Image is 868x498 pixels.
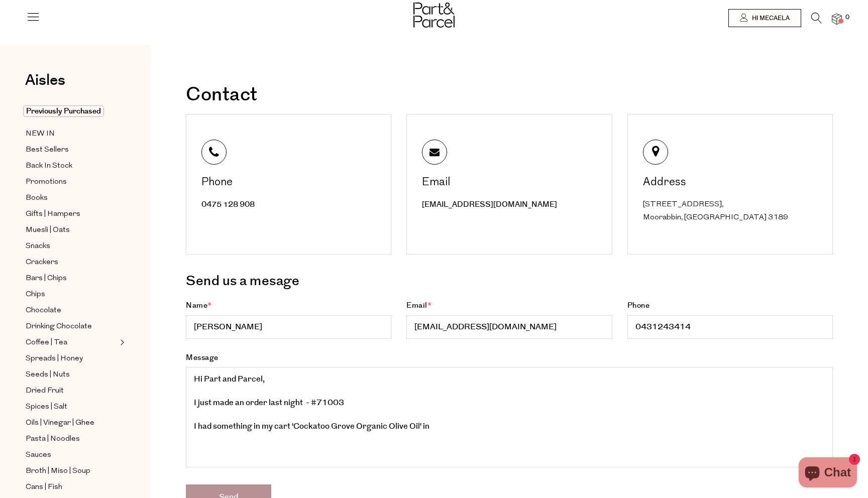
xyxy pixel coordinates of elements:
[843,13,852,22] span: 0
[26,160,72,172] span: Back In Stock
[26,369,70,381] span: Seeds | Nuts
[26,176,117,188] a: Promotions
[26,144,69,156] span: Best Sellers
[201,199,255,210] a: 0475 128 908
[26,240,117,253] a: Snacks
[26,240,50,253] span: Snacks
[26,144,117,156] a: Best Sellers
[25,73,65,98] a: Aisles
[26,321,92,333] span: Drinking Chocolate
[413,3,455,28] img: Part&Parcel
[26,401,117,413] a: Spices | Salt
[26,208,80,220] span: Gifts | Hampers
[26,256,117,269] a: Crackers
[627,300,833,339] label: Phone
[26,465,117,477] a: Broth | Miso | Soup
[26,401,67,413] span: Spices | Salt
[796,457,860,490] inbox-online-store-chat: Shopify online store chat
[26,481,117,493] a: Cans | Fish
[26,353,83,365] span: Spreads | Honey
[26,417,94,429] span: Oils | Vinegar | Ghee
[749,14,790,23] span: Hi Mecaela
[422,177,599,188] div: Email
[26,224,70,236] span: Muesli | Oats
[201,177,378,188] div: Phone
[26,449,117,461] a: Sauces
[26,257,58,269] span: Crackers
[26,417,117,429] a: Oils | Vinegar | Ghee
[26,105,117,117] a: Previously Purchased
[186,85,833,104] h1: Contact
[26,385,64,397] span: Dried Fruit
[26,272,117,285] a: Bars | Chips
[186,352,833,472] label: Message
[186,300,391,339] label: Name
[186,270,833,293] h3: Send us a mesage
[406,315,612,339] input: Email*
[26,385,117,397] a: Dried Fruit
[26,224,117,236] a: Muesli | Oats
[26,352,117,365] a: Spreads | Honey
[26,320,117,333] a: Drinking Chocolate
[26,433,80,445] span: Pasta | Noodles
[26,305,61,317] span: Chocolate
[26,289,45,301] span: Chips
[26,273,67,285] span: Bars | Chips
[118,336,125,348] button: Expand/Collapse Coffee | Tea
[25,69,65,91] span: Aisles
[26,336,117,349] a: Coffee | Tea
[26,288,117,301] a: Chips
[26,208,117,220] a: Gifts | Hampers
[23,105,104,117] span: Previously Purchased
[26,192,117,204] a: Books
[26,160,117,172] a: Back In Stock
[26,449,51,461] span: Sauces
[627,315,833,339] input: Phone
[26,304,117,317] a: Chocolate
[728,9,801,27] a: Hi Mecaela
[26,368,117,381] a: Seeds | Nuts
[26,465,90,477] span: Broth | Miso | Soup
[26,337,67,349] span: Coffee | Tea
[186,315,391,339] input: Name*
[26,481,62,493] span: Cans | Fish
[643,198,820,224] div: [STREET_ADDRESS], Moorabbin, [GEOGRAPHIC_DATA] 3189
[26,128,55,140] span: NEW IN
[26,433,117,445] a: Pasta | Noodles
[26,176,67,188] span: Promotions
[643,177,820,188] div: Address
[26,128,117,140] a: NEW IN
[422,199,557,210] a: [EMAIL_ADDRESS][DOMAIN_NAME]
[406,300,612,339] label: Email
[26,192,48,204] span: Books
[832,14,842,24] a: 0
[186,367,833,467] textarea: Message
